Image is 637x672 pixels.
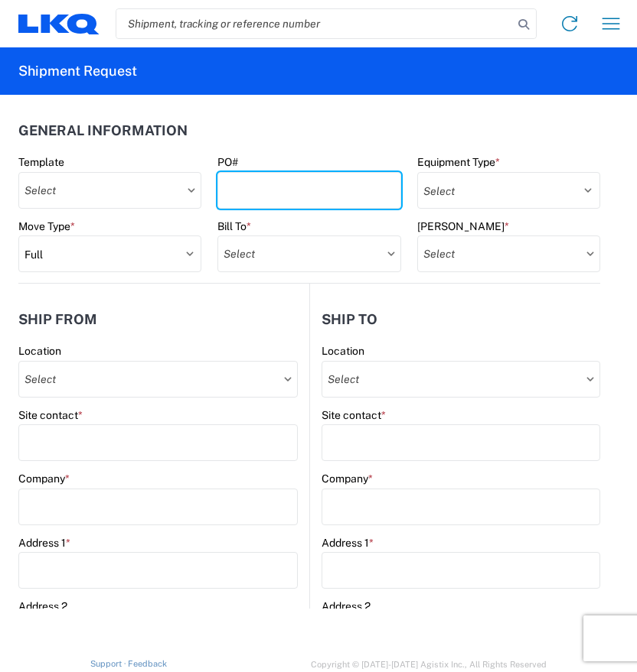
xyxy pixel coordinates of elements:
label: Site contact [18,408,83,422]
h2: General Information [18,123,188,138]
label: Company [18,472,70,485]
label: Location [18,344,61,358]
label: Address 2 [18,599,67,613]
input: Select [18,172,201,209]
input: Select [217,235,400,272]
label: Bill To [217,219,251,233]
input: Select [322,361,600,398]
label: Address 1 [322,536,374,550]
label: Company [322,472,373,485]
a: Feedback [128,659,167,668]
label: Address 1 [18,536,70,550]
label: Move Type [18,219,75,233]
h2: Ship to [322,312,377,327]
label: Template [18,155,64,169]
input: Shipment, tracking or reference number [116,9,513,38]
span: Copyright © [DATE]-[DATE] Agistix Inc., All Rights Reserved [311,657,547,671]
h2: Ship from [18,312,97,327]
input: Select [417,235,600,272]
label: Equipment Type [417,155,500,169]
label: [PERSON_NAME] [417,219,509,233]
h2: Shipment Request [18,62,137,80]
input: Select [18,361,298,398]
a: Support [90,659,129,668]
label: Site contact [322,408,386,422]
label: Location [322,344,364,358]
label: PO# [217,155,238,169]
label: Address 2 [322,599,371,613]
